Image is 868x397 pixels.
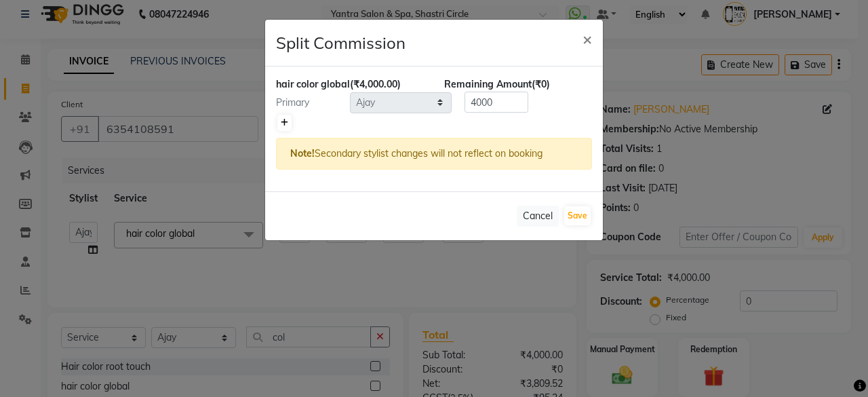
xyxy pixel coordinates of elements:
[276,138,592,170] div: Secondary stylist changes will not reflect on booking
[572,20,603,58] button: Close
[290,147,315,159] strong: Note!
[266,96,350,110] div: Primary
[517,206,559,227] button: Cancel
[444,78,532,90] span: Remaining Amount
[350,78,401,90] span: (₹4,000.00)
[532,78,550,90] span: (₹0)
[276,31,406,55] h4: Split Commission
[583,29,592,49] span: ×
[276,78,350,90] span: hair color global
[564,206,591,225] button: Save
